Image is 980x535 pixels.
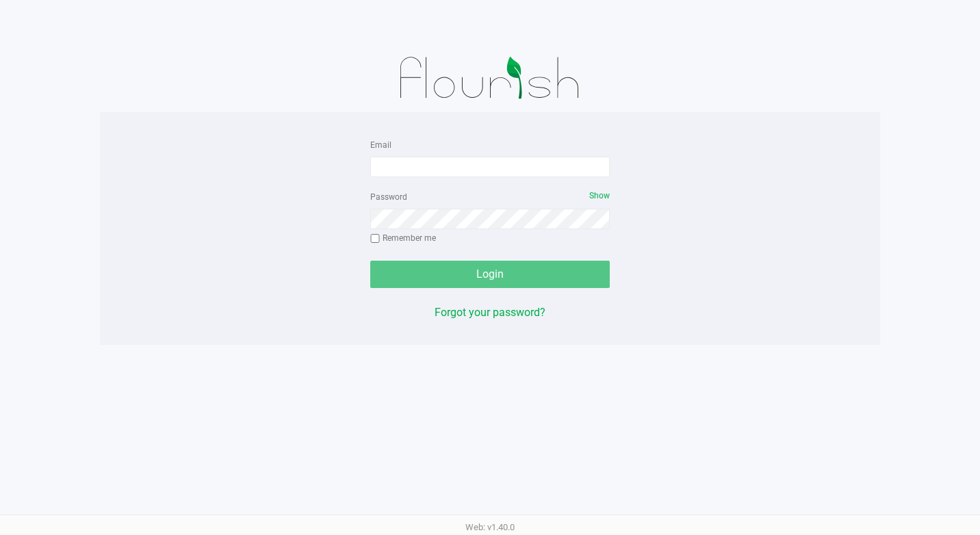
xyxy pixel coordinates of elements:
[435,304,545,321] button: Forgot your password?
[370,234,380,244] input: Remember me
[370,232,436,244] label: Remember me
[465,522,515,532] span: Web: v1.40.0
[370,139,391,151] label: Email
[370,191,407,203] label: Password
[589,191,610,200] span: Show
